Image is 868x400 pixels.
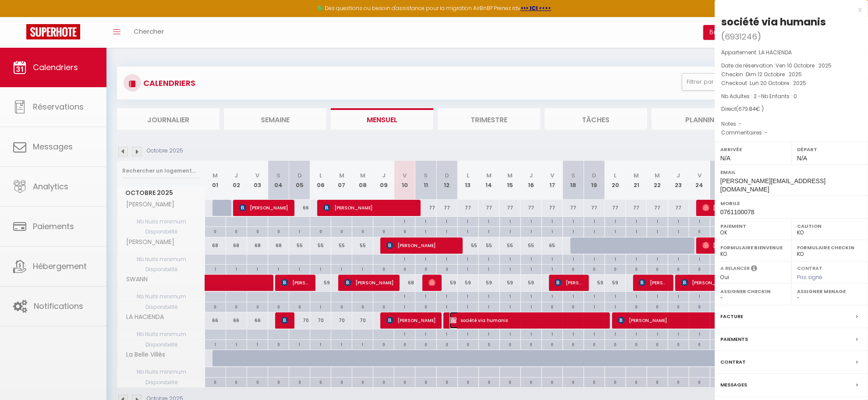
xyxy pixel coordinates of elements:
[720,358,746,367] label: Contrat
[721,92,797,100] span: Nb Adultes : 2 -
[720,199,862,208] label: Mobile
[721,70,861,79] p: Checkin :
[720,155,730,162] span: N/A
[776,62,832,69] span: Ven 10 Octobre . 2025
[746,71,802,78] span: Dim 12 Octobre . 2025
[797,243,862,252] label: Formulaire Checkin
[721,30,761,42] span: ( )
[720,380,747,389] label: Messages
[721,48,861,57] p: Appartement :
[797,273,822,281] span: Pas signé
[720,145,786,154] label: Arrivée
[751,265,757,274] i: Sélectionner OUI si vous souhaiter envoyer les séquences de messages post-checkout
[750,79,806,87] span: Lun 20 Octobre . 2025
[736,105,764,113] span: ( € )
[721,15,826,29] div: société via humanis
[797,145,862,154] label: Départ
[797,222,862,230] label: Caution
[720,265,750,272] label: A relancer
[721,79,861,88] p: Checkout :
[797,155,807,162] span: N/A
[721,61,861,70] p: Date de réservation :
[721,105,861,113] div: Direct
[797,287,862,296] label: Assigner Menage
[738,105,756,113] span: 679.84
[720,287,786,296] label: Assigner Checkin
[720,209,755,216] span: 0761100078
[721,120,861,128] p: Notes :
[720,243,786,252] label: Formulaire Bienvenue
[761,92,797,100] span: Nb Enfants : 0
[720,168,862,177] label: Email
[720,312,743,321] label: Facture
[797,265,822,270] label: Contrat
[759,49,792,56] span: LA HACIENDA
[720,335,748,344] label: Paiements
[739,120,742,127] span: -
[765,129,768,136] span: -
[715,4,861,15] div: x
[720,177,825,193] span: [PERSON_NAME][EMAIL_ADDRESS][DOMAIN_NAME]
[725,31,757,42] span: 6931246
[721,128,861,137] p: Commentaires :
[720,222,786,230] label: Paiement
